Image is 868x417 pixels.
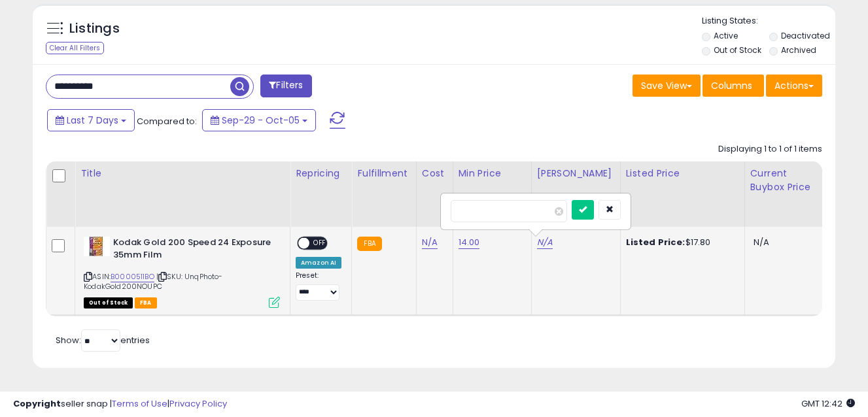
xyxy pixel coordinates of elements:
[56,334,150,346] span: Show: entries
[459,167,526,180] div: Min Price
[703,75,764,97] button: Columns
[801,397,855,410] span: 2025-10-13 12:42 GMT
[296,257,341,269] div: Amazon AI
[309,238,330,249] span: OFF
[537,167,615,180] div: [PERSON_NAME]
[135,297,157,309] span: FBA
[13,398,227,410] div: seller snap | |
[537,236,553,249] a: N/A
[422,236,438,249] a: N/A
[357,237,381,251] small: FBA
[357,167,410,180] div: Fulfillment
[296,167,346,180] div: Repricing
[766,75,822,97] button: Actions
[296,271,341,301] div: Preset:
[702,15,835,27] p: Listing States:
[718,143,822,156] div: Displaying 1 to 1 of 1 items
[781,44,816,56] label: Archived
[750,167,818,194] div: Current Buybox Price
[69,20,120,38] h5: Listings
[169,397,227,410] a: Privacy Policy
[711,79,752,92] span: Columns
[222,114,300,127] span: Sep-29 - Oct-05
[714,30,738,41] label: Active
[781,30,830,41] label: Deactivated
[714,44,761,56] label: Out of Stock
[626,167,739,180] div: Listed Price
[67,114,118,127] span: Last 7 Days
[46,42,104,54] div: Clear All Filters
[112,397,167,410] a: Terms of Use
[754,236,769,248] span: N/A
[84,271,223,291] span: | SKU: UnqPhoto-KodakGold200NOUPC
[422,167,447,180] div: Cost
[47,109,135,131] button: Last 7 Days
[84,237,110,256] img: 41XKTYAgYTL._SL40_.jpg
[111,271,154,282] a: B0000511BO
[13,397,61,410] strong: Copyright
[80,167,285,180] div: Title
[626,237,735,248] div: $17.80
[633,75,701,97] button: Save View
[84,297,133,309] span: All listings that are currently out of stock and unavailable for purchase on Amazon
[260,75,311,97] button: Filters
[202,109,316,131] button: Sep-29 - Oct-05
[84,237,280,307] div: ASIN:
[626,236,686,248] b: Listed Price:
[459,236,480,249] a: 14.00
[137,115,197,127] span: Compared to:
[113,237,272,264] b: Kodak Gold 200 Speed 24 Exposure 35mm Film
